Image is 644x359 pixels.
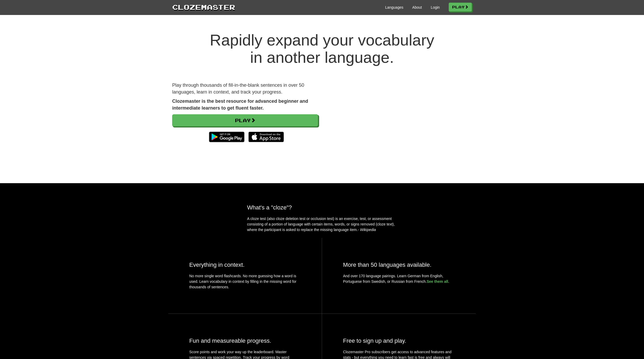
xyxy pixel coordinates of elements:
[343,273,455,284] p: And over 170 language pairings. Learn German from English, Portuguese from Swedish, or Russian fr...
[247,216,397,233] p: A cloze test (also cloze deletion test or occlusion test) is an exercise, test, or assessment con...
[189,337,301,344] h2: Fun and measureable progress.
[385,5,403,10] a: Languages
[412,5,422,10] a: About
[358,228,376,232] em: - Wikipedia
[172,99,308,111] strong: Clozemaster is the best resource for advanced beginner and intermediate learners to get fluent fa...
[189,273,301,293] p: No more single word flashcards. No more guessing how a word is used. Learn vocabulary in context ...
[189,261,301,268] h2: Everything in context.
[431,5,440,10] a: Login
[206,129,247,145] img: Get it on Google Play
[247,204,397,211] h2: What's a "cloze"?
[343,337,455,344] h2: Free to sign up and play.
[172,114,318,126] a: Play
[172,82,318,95] p: Play through thousands of fill-in-the-blank sentences in over 50 languages, learn in context, and...
[248,132,284,142] img: Download_on_the_App_Store_Badge_US-UK_135x40-25178aeef6eb6b83b96f5f2d004eda3bffbb37122de64afbaef7...
[172,2,235,12] a: Clozemaster
[427,279,449,284] a: See them all.
[343,261,455,268] h2: More than 50 languages available.
[449,3,472,12] a: Play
